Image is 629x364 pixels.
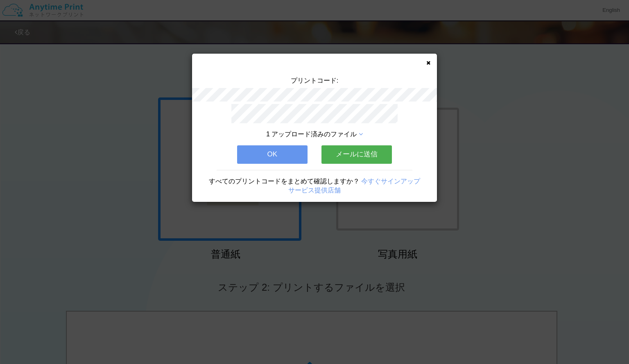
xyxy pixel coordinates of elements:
[288,187,341,194] a: サービス提供店舗
[237,145,308,163] button: OK
[321,145,392,163] button: メールに送信
[266,131,357,138] span: 1 アップロード済みのファイル
[209,178,360,185] span: すべてのプリントコードをまとめて確認しますか？
[361,178,420,185] a: 今すぐサインアップ
[291,77,338,84] span: プリントコード:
